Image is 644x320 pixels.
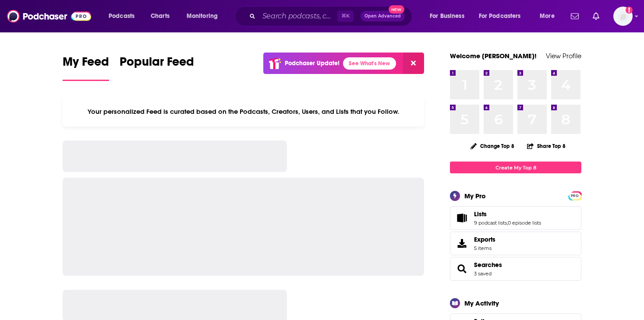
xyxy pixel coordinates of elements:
[180,9,229,23] button: open menu
[120,54,194,81] a: Popular Feed
[613,7,633,26] span: Logged in as derettb
[151,10,170,22] span: Charts
[474,261,502,269] a: Searches
[337,11,354,22] span: ⌘ K
[626,7,633,14] svg: Add a profile image
[567,9,582,24] a: Show notifications dropdown
[474,210,541,218] a: Lists
[364,14,401,18] span: Open Advanced
[63,54,109,74] span: My Feed
[479,10,521,22] span: For Podcasters
[474,236,495,243] span: Exports
[343,57,396,70] a: See What's New
[285,60,340,67] p: Podchaser Update!
[145,9,175,23] a: Charts
[453,237,471,250] span: Exports
[450,162,581,173] a: Create My Top 8
[450,232,581,255] a: Exports
[589,9,603,24] a: Show notifications dropdown
[474,245,495,251] span: 5 items
[103,9,146,23] button: open menu
[430,10,464,22] span: For Business
[120,54,194,74] span: Popular Feed
[507,220,508,226] span: ,
[361,11,405,21] button: Open AdvancedNew
[464,192,486,200] div: My Pro
[243,6,421,26] div: Search podcasts, credits, & more...
[389,5,404,14] span: New
[450,206,581,230] span: Lists
[613,7,633,26] img: User Profile
[450,52,537,60] a: Welcome [PERSON_NAME]!
[450,257,581,281] span: Searches
[546,52,581,60] a: View Profile
[613,7,633,26] button: Show profile menu
[109,10,134,22] span: Podcasts
[63,97,424,127] div: Your personalized Feed is curated based on the Podcasts, Creators, Users, and Lists that you Follow.
[424,9,475,23] button: open menu
[63,54,109,81] a: My Feed
[474,210,487,218] span: Lists
[453,263,471,275] a: Searches
[187,10,218,22] span: Monitoring
[474,271,492,277] a: 3 saved
[527,137,566,155] button: Share Top 8
[534,9,566,23] button: open menu
[540,10,555,22] span: More
[474,220,507,226] a: 9 podcast lists
[453,212,471,224] a: Lists
[7,8,91,25] img: Podchaser - Follow, Share and Rate Podcasts
[465,141,520,151] button: Change Top 8
[473,9,534,23] button: open menu
[464,299,499,307] div: My Activity
[508,220,541,226] a: 0 episode lists
[259,9,337,23] input: Search podcasts, credits, & more...
[570,192,580,199] a: PRO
